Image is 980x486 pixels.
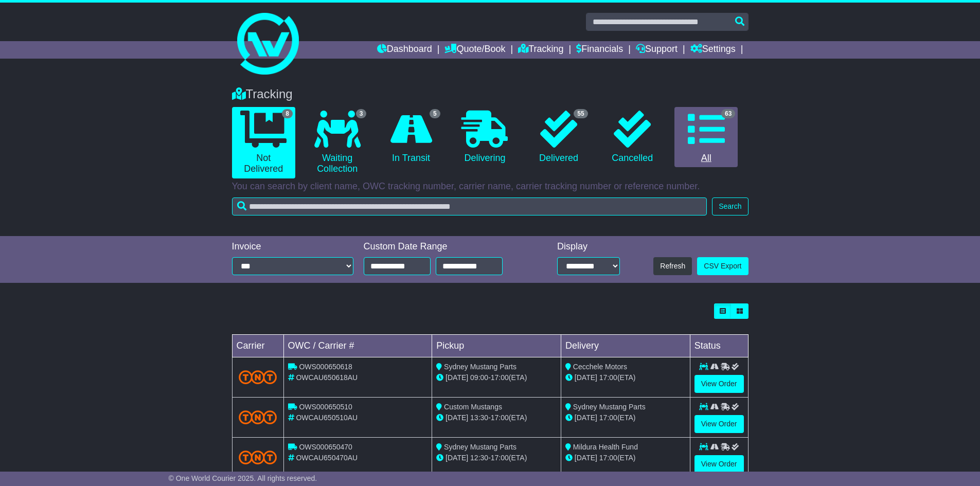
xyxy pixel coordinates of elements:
[227,87,754,102] div: Tracking
[364,241,529,253] div: Custom Date Range
[379,107,442,168] a: 5 In Transit
[557,241,620,253] div: Display
[239,410,277,424] img: TNT_Domestic.png
[561,335,690,357] td: Delivery
[576,41,623,59] a: Financials
[436,372,557,383] div: - (ETA)
[518,41,563,59] a: Tracking
[601,107,664,168] a: Cancelled
[694,415,744,433] a: View Order
[432,335,561,357] td: Pickup
[296,413,358,422] span: OWCAU650510AU
[444,41,505,59] a: Quote/Book
[232,107,295,178] a: 8 Not Delivered
[697,257,748,275] a: CSV Export
[527,107,590,168] a: 55 Delivered
[690,335,748,357] td: Status
[444,443,516,451] span: Sydney Mustang Parts
[470,454,488,462] span: 12:30
[232,181,749,192] p: You can search by client name, OWC tracking number, carrier name, carrier tracking number or refe...
[565,372,686,383] div: (ETA)
[446,413,468,422] span: [DATE]
[574,109,587,118] span: 55
[565,412,686,423] div: (ETA)
[573,403,646,411] span: Sydney Mustang Parts
[599,454,617,462] span: 17:00
[299,443,352,451] span: OWS000650470
[299,363,352,371] span: OWS000650618
[446,373,468,382] span: [DATE]
[599,373,617,382] span: 17:00
[239,451,277,464] img: TNT_Domestic.png
[436,453,557,463] div: - (ETA)
[573,363,627,371] span: Cecchele Motors
[453,107,516,168] a: Delivering
[694,455,744,473] a: View Order
[446,454,468,462] span: [DATE]
[299,403,352,411] span: OWS000650510
[232,241,353,253] div: Invoice
[296,373,358,382] span: OWCAU650618AU
[491,413,509,422] span: 17:00
[674,107,738,168] a: 63 All
[444,363,516,371] span: Sydney Mustang Parts
[470,413,488,422] span: 13:30
[430,109,440,118] span: 5
[470,373,488,382] span: 09:00
[283,335,432,357] td: OWC / Carrier #
[599,413,617,422] span: 17:00
[721,109,735,118] span: 63
[575,454,597,462] span: [DATE]
[565,453,686,463] div: (ETA)
[573,443,638,451] span: Mildura Health Fund
[636,41,678,59] a: Support
[239,370,277,384] img: TNT_Domestic.png
[282,109,293,118] span: 8
[356,109,367,118] span: 3
[653,257,692,275] button: Refresh
[444,403,502,411] span: Custom Mustangs
[436,412,557,423] div: - (ETA)
[694,375,744,393] a: View Order
[491,454,509,462] span: 17:00
[169,474,317,482] span: © One World Courier 2025. All rights reserved.
[575,413,597,422] span: [DATE]
[232,335,283,357] td: Carrier
[690,41,736,59] a: Settings
[377,41,432,59] a: Dashboard
[306,107,369,178] a: 3 Waiting Collection
[712,197,748,215] button: Search
[296,454,358,462] span: OWCAU650470AU
[491,373,509,382] span: 17:00
[575,373,597,382] span: [DATE]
